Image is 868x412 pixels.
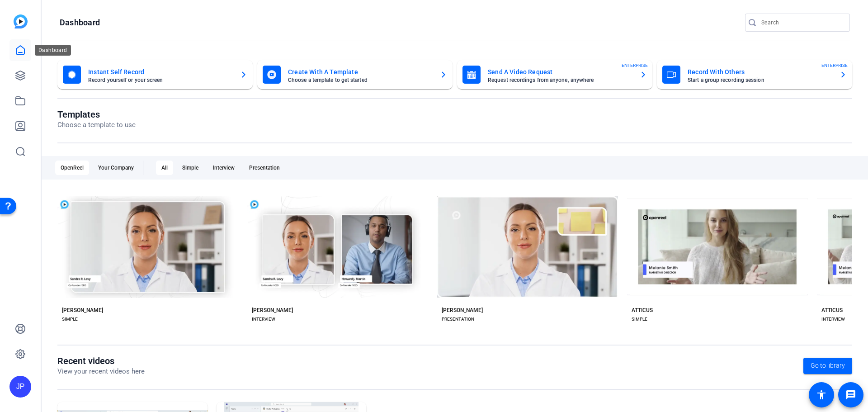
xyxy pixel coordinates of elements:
[845,389,856,400] mat-icon: message
[811,361,845,370] span: Go to library
[488,66,632,77] mat-card-title: Send A Video Request
[57,109,136,120] h1: Templates
[622,62,648,69] span: ENTERPRISE
[257,60,453,89] button: Create With A TemplateChoose a template to get started
[55,161,89,175] div: OpenReel
[442,316,474,323] div: PRESENTATION
[252,307,293,314] div: [PERSON_NAME]
[761,17,843,28] input: Search
[252,316,275,323] div: INTERVIEW
[657,60,852,89] button: Record With OthersStart a group recording sessionENTERPRISE
[60,17,100,28] h1: Dashboard
[803,358,852,374] a: Go to library
[816,389,827,400] mat-icon: accessibility
[688,77,832,83] mat-card-subtitle: Start a group recording session
[688,66,832,77] mat-card-title: Record With Others
[821,62,848,69] span: ENTERPRISE
[821,316,845,323] div: INTERVIEW
[57,60,253,89] button: Instant Self RecordRecord yourself or your screen
[442,307,483,314] div: [PERSON_NAME]
[62,316,78,323] div: SIMPLE
[288,66,433,77] mat-card-title: Create With A Template
[208,161,240,175] div: Interview
[244,161,285,175] div: Presentation
[632,316,647,323] div: SIMPLE
[57,355,145,366] h1: Recent videos
[457,60,652,89] button: Send A Video RequestRequest recordings from anyone, anywhereENTERPRISE
[821,307,843,314] div: ATTICUS
[35,45,71,56] div: Dashboard
[288,77,433,83] mat-card-subtitle: Choose a template to get started
[88,66,233,77] mat-card-title: Instant Self Record
[156,161,173,175] div: All
[488,77,632,83] mat-card-subtitle: Request recordings from anyone, anywhere
[177,161,204,175] div: Simple
[62,307,103,314] div: [PERSON_NAME]
[57,120,136,130] p: Choose a template to use
[93,161,139,175] div: Your Company
[632,307,653,314] div: ATTICUS
[9,376,31,398] div: JP
[88,77,233,83] mat-card-subtitle: Record yourself or your screen
[57,366,145,377] p: View your recent videos here
[14,14,28,28] img: blue-gradient.svg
